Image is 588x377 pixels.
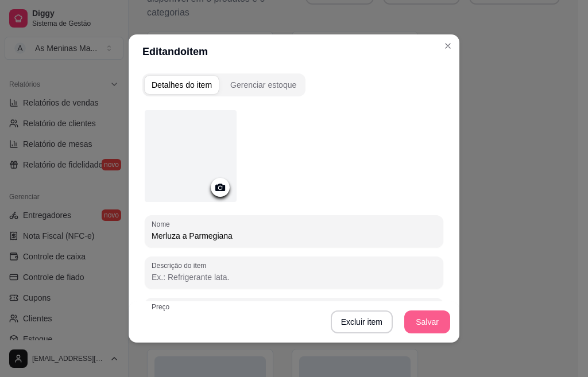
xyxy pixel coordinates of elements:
button: Close [439,37,457,55]
div: complement-group [142,73,305,96]
label: Descrição do item [152,261,210,270]
header: Editando item [129,34,459,69]
input: Nome [152,230,436,242]
label: Preço [152,302,173,312]
input: Descrição do item [152,271,436,283]
div: Gerenciar estoque [230,79,296,91]
div: Detalhes do item [152,79,212,91]
button: Salvar [404,310,450,333]
div: complement-group [142,73,446,96]
label: Nome [152,219,174,229]
button: Excluir item [331,310,393,333]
